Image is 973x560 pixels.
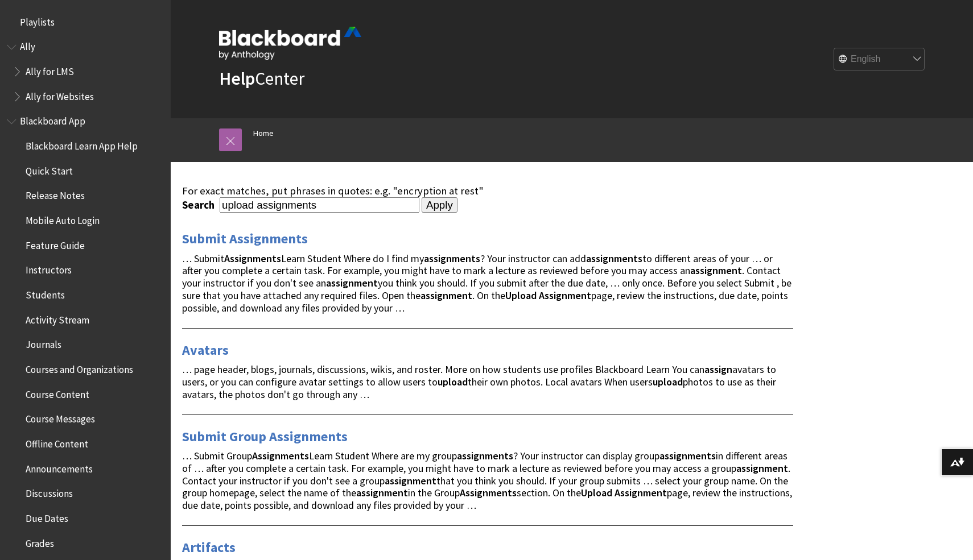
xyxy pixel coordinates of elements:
img: Blackboard by Anthology [219,27,361,60]
span: Feature Guide [26,236,85,251]
span: … page header, blogs, journals, discussions, wikis, and roster. More on how students use profiles... [182,363,776,401]
strong: Assignments [252,449,309,462]
strong: assignment [420,289,472,302]
span: Students [26,285,65,301]
strong: assignments [586,252,642,265]
strong: assignment [736,462,788,475]
strong: Assignments [224,252,281,265]
span: Release Notes [26,186,85,202]
span: Course Messages [26,410,95,425]
span: Courses and Organizations [26,360,133,375]
span: Due Dates [26,509,68,524]
span: Activity Stream [26,310,89,326]
a: Artifacts [182,538,236,557]
strong: assignments [457,449,513,462]
strong: Assignments [460,486,517,499]
span: Ally for LMS [26,62,74,77]
strong: upload [653,375,683,388]
div: For exact matches, put phrases in quotes: e.g. "encryption at rest" [182,185,793,197]
span: Grades [26,534,54,549]
a: Avatars [182,341,229,359]
a: Home [253,126,274,140]
input: Apply [422,197,457,213]
span: … Submit Group Learn Student Where are my group ? Your instructor can display group in different ... [182,449,792,512]
span: Quick Start [26,161,73,177]
strong: Help [219,67,255,90]
nav: Book outline for Anthology Ally Help [7,38,164,106]
strong: assign [704,363,732,376]
a: HelpCenter [219,67,304,90]
span: Course Content [26,385,89,400]
strong: upload [438,375,468,388]
strong: assignment [326,276,378,289]
select: Site Language Selector [834,48,925,70]
a: Submit Group Assignments [182,428,348,446]
nav: Book outline for Playlists [7,13,164,32]
span: Ally for Websites [26,87,94,102]
span: Mobile Auto Login [26,211,100,226]
strong: Assignment [615,486,667,499]
span: Announcements [26,459,93,475]
span: Playlists [20,13,55,28]
strong: assignment [690,264,742,277]
span: Blackboard Learn App Help [26,136,138,152]
strong: Assignment [539,289,591,302]
strong: Upload [581,486,612,499]
span: Discussions [26,484,73,499]
span: Offline Content [26,434,88,450]
a: Submit Assignments [182,230,308,248]
strong: assignment [385,474,436,487]
strong: assignments [659,449,716,462]
span: … Submit Learn Student Where do I find my ? Your instructor can add to different areas of your … ... [182,252,791,314]
strong: assignment [356,486,408,499]
label: Search [182,198,217,211]
span: Ally [20,38,35,53]
span: Journals [26,335,61,351]
span: Instructors [26,261,72,276]
span: Blackboard App [20,112,85,127]
strong: assignments [424,252,480,265]
strong: Upload [505,289,537,302]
